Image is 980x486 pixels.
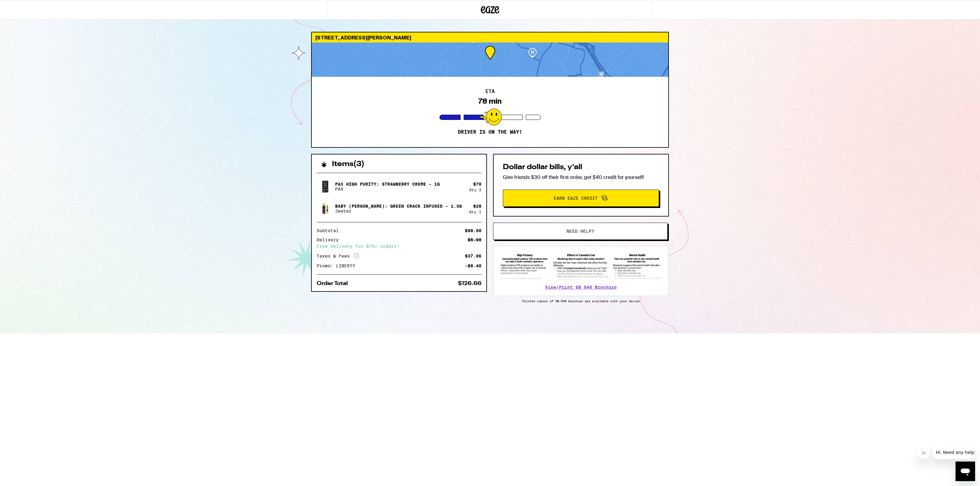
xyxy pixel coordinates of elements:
[465,254,481,258] div: $37.06
[469,188,481,192] div: Qty: 2
[493,223,668,240] button: Need help?
[932,446,975,459] iframe: Message from company
[335,182,440,187] p: Pax High Purity: Strawberry Creme - 1g
[554,196,598,200] span: Earn Eaze Credit
[493,299,669,303] p: Printed copies of SB-540 brochure are available with your driver
[545,285,617,290] a: View/Print SB 540 Brochure
[335,204,462,209] p: Baby [PERSON_NAME]: Green Crack Infused - 1.3g
[317,281,352,286] div: Order Total
[468,238,481,242] div: $5.00
[567,229,594,233] span: Need help?
[918,447,930,459] iframe: Close message
[317,228,343,233] div: Subtotal
[485,89,495,94] h2: ETA
[4,4,44,9] span: Hi. Need any help?
[503,164,659,171] h2: Dollar dollar bills, y'all
[478,97,502,106] div: 78 min
[317,244,481,248] div: Free delivery for $75+ orders!
[465,228,481,233] div: $98.00
[469,210,481,214] div: Qty: 1
[332,161,364,168] h2: Items ( 3 )
[473,182,481,187] div: $ 70
[473,204,481,209] div: $ 28
[317,178,334,195] img: Pax High Purity: Strawberry Creme - 1g
[312,32,668,43] div: [STREET_ADDRESS][PERSON_NAME]
[317,238,343,242] div: Delivery
[317,200,334,217] img: Baby Cannon: Green Crack Infused - 1.3g
[499,252,662,281] img: SB 540 Brochure preview
[503,174,659,180] p: Give friends $30 off their first order, get $40 credit for yourself!
[956,462,975,481] iframe: Button to launch messaging window
[335,187,440,191] p: PAX
[458,129,522,135] p: Driver is on the way!
[317,264,360,268] div: Promo: LIBERTY
[458,281,481,286] div: $126.66
[335,209,462,213] p: Jeeter
[465,264,481,268] div: -$8.40
[503,190,659,207] button: Earn Eaze Credit
[317,253,359,259] div: Taxes & Fees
